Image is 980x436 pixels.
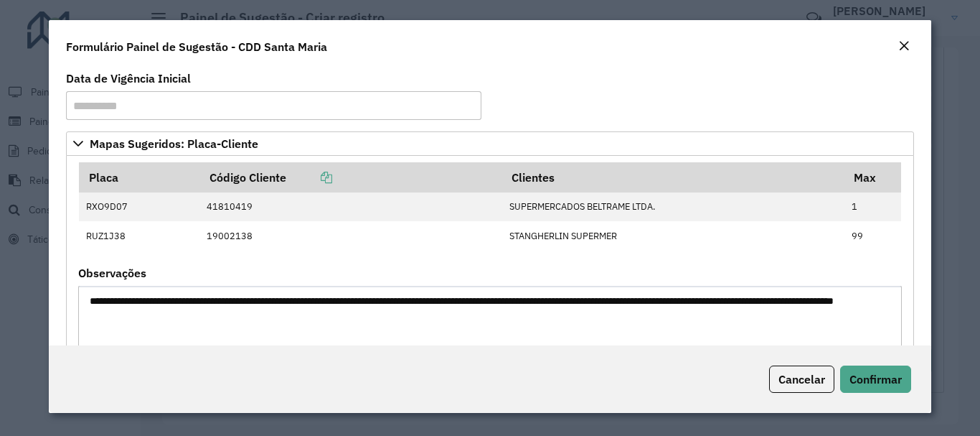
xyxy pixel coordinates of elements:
span: Cancelar [778,372,825,386]
button: Close [894,37,914,56]
td: STANGHERLIN SUPERMER [502,221,844,250]
td: RXO9D07 [79,193,199,221]
th: Placa [79,162,199,193]
span: Confirmar [849,372,902,386]
a: Mapas Sugeridos: Placa-Cliente [66,131,913,156]
span: Mapas Sugeridos: Placa-Cliente [90,138,258,149]
td: RUZ1J38 [79,221,199,250]
th: Max [844,162,901,193]
label: Observações [78,264,146,282]
button: Cancelar [769,366,834,393]
label: Data de Vigência Inicial [66,70,191,87]
td: SUPERMERCADOS BELTRAME LTDA. [502,193,844,221]
td: 99 [844,221,901,250]
td: 41810419 [199,193,502,221]
h4: Formulário Painel de Sugestão - CDD Santa Maria [66,38,327,55]
td: 1 [844,193,901,221]
th: Código Cliente [199,162,502,193]
a: Copiar [286,170,332,185]
td: 19002138 [199,221,502,250]
div: Mapas Sugeridos: Placa-Cliente [66,156,913,426]
button: Confirmar [840,366,911,393]
em: Fechar [898,40,910,52]
th: Clientes [502,162,844,193]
